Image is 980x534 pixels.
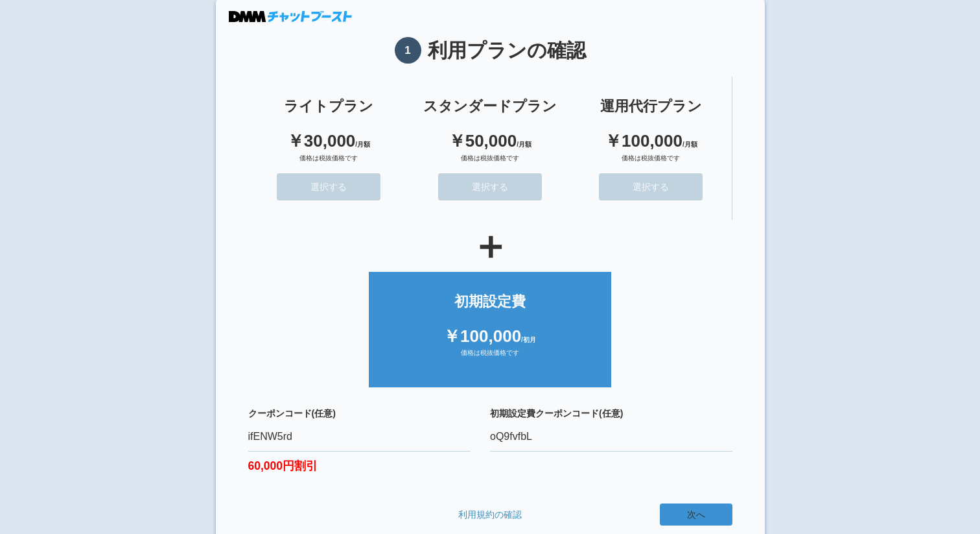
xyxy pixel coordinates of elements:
div: 初期設定費 [382,291,598,311]
button: 選択する [438,173,542,200]
a: 利用規約の確認 [458,508,522,521]
button: 次へ [660,504,732,526]
label: 60,000円割引 [248,452,471,474]
span: /月額 [517,141,531,148]
span: /月額 [682,141,697,148]
div: ￥30,000 [261,129,397,153]
input: クーポンコード [248,423,471,452]
div: 運用代行プラン [583,96,718,116]
div: ￥100,000 [583,129,718,153]
div: ＋ [248,226,732,265]
div: 価格は税抜価格です [583,154,718,173]
input: クーポンコード [490,423,732,452]
span: /月額 [355,141,370,148]
h1: 利用プランの確認 [248,37,732,64]
button: 選択する [277,173,380,200]
label: クーポンコード(任意) [248,407,471,420]
div: スタンダードプラン [422,96,557,116]
span: 1 [395,37,421,64]
div: 価格は税抜価格です [261,154,397,173]
div: 価格は税抜価格です [382,348,598,368]
img: DMMチャットブースト [229,11,352,22]
div: 価格は税抜価格です [422,154,557,173]
span: /初月 [521,336,536,343]
div: ￥100,000 [382,324,598,348]
label: 初期設定費クーポンコード(任意) [490,407,732,420]
button: 選択する [599,173,703,200]
div: ライトプラン [261,96,397,116]
div: ￥50,000 [422,129,557,153]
